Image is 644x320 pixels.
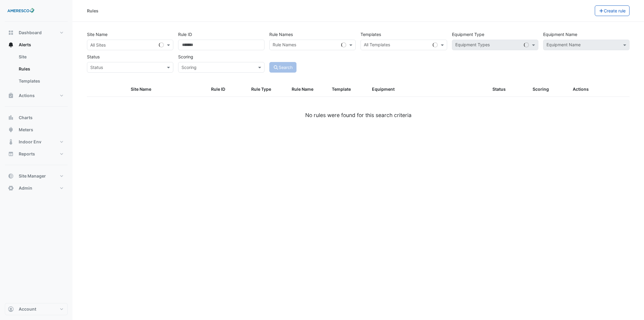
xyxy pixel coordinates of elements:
app-icon: Dashboard [8,30,14,36]
span: Reports [19,151,35,157]
div: Rule Type [251,86,284,93]
span: Meters [19,127,33,133]
span: Account [19,306,36,312]
div: Template [332,86,365,93]
button: Create rule [595,5,630,16]
button: Admin [5,182,68,194]
app-icon: Admin [8,185,14,191]
a: Templates [14,75,68,87]
button: Dashboard [5,27,68,39]
app-icon: Actions [8,93,14,99]
label: Templates [360,29,381,40]
a: Rules [14,63,68,75]
button: Meters [5,124,68,136]
button: Account [5,303,68,315]
div: Rule Name [292,86,325,93]
label: Equipment Name [543,29,577,40]
div: Site Name [131,86,204,93]
button: Charts [5,112,68,124]
div: Equipment [372,86,485,93]
span: Indoor Env [19,139,41,145]
span: Admin [19,185,32,191]
app-icon: Reports [8,151,14,157]
div: Status [492,86,525,93]
div: Equipment Types [454,41,490,49]
label: Status [87,51,100,62]
label: Scoring [178,51,193,62]
label: Equipment Type [452,29,484,40]
button: Actions [5,90,68,102]
span: Site Manager [19,173,46,179]
div: Actions [573,86,626,93]
app-icon: Indoor Env [8,139,14,145]
div: Rules [87,8,98,14]
button: Alerts [5,39,68,51]
div: All Templates [363,41,390,49]
span: Alerts [19,42,31,48]
img: Company Logo [7,5,34,17]
app-icon: Meters [8,127,14,133]
div: No rules were found for this search criteria [87,111,630,119]
div: Alerts [5,51,68,90]
label: Site Name [87,29,107,40]
button: Indoor Env [5,136,68,148]
app-icon: Site Manager [8,173,14,179]
a: Site [14,51,68,63]
app-icon: Alerts [8,42,14,48]
div: Rule ID [211,86,244,93]
div: Scoring [533,86,566,93]
span: Actions [19,93,35,99]
span: Charts [19,115,33,121]
span: Dashboard [19,30,42,36]
label: Rule ID [178,29,192,40]
app-icon: Charts [8,115,14,121]
button: Site Manager [5,170,68,182]
div: Equipment Name [546,41,581,49]
div: Rule Names [272,41,296,49]
label: Rule Names [269,29,293,40]
button: Reports [5,148,68,160]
